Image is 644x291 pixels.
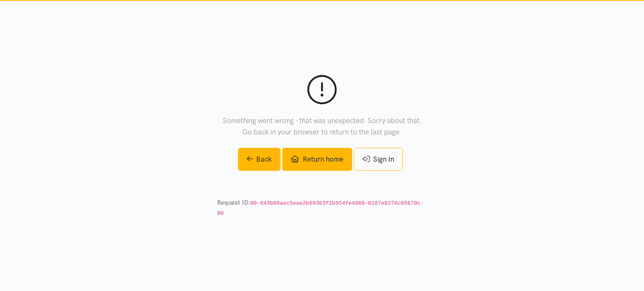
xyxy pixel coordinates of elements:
a: Sign In [354,148,403,171]
p: Something went wrong - that was unexpected. Sorry about that. Go back in your browser to return t... [217,115,427,138]
a: Back [238,148,281,171]
strong: Request ID: [217,199,250,206]
code: 00-843b00aec5eae2b69363f1b954fe4968-0187e8278c05679c-00 [217,200,423,216]
a: Return home [282,148,352,171]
